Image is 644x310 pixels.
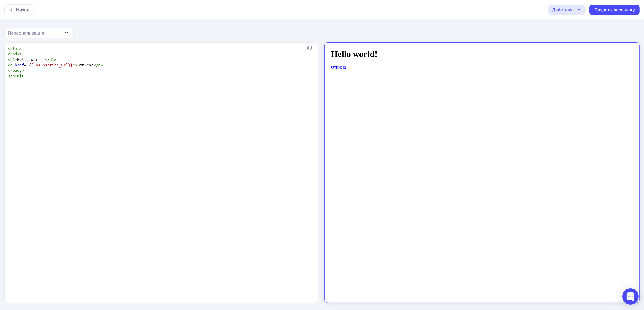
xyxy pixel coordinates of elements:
[8,68,12,73] span: </
[16,6,29,13] div: Назад
[12,74,22,78] span: html
[8,30,44,36] div: Персонализация
[98,63,101,67] span: a
[552,6,573,13] div: Действия
[10,46,19,51] span: html
[548,5,586,15] button: Действия
[8,63,103,67] span: = Отписка
[12,68,22,73] span: body
[594,7,635,13] div: Создать рассылку
[2,2,304,12] h1: Hello world!
[8,58,10,62] span: <
[75,63,78,67] span: >
[19,46,22,51] span: >
[94,63,98,67] span: </
[4,28,74,38] button: Персонализация
[15,63,24,67] span: href
[101,63,103,67] span: >
[10,52,19,56] span: body
[15,58,17,62] span: >
[45,58,49,62] span: </
[8,58,57,62] span: Hello world!
[2,18,18,22] a: Отписка
[27,63,75,67] span: "{{unsubscribe_url}}"
[22,74,24,78] span: >
[8,46,10,51] span: <
[10,63,13,67] span: a
[8,52,10,56] span: <
[8,63,10,67] span: <
[22,68,24,73] span: >
[10,58,15,62] span: h1
[19,52,22,56] span: >
[49,58,54,62] span: h1
[54,58,57,62] span: >
[8,74,12,78] span: </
